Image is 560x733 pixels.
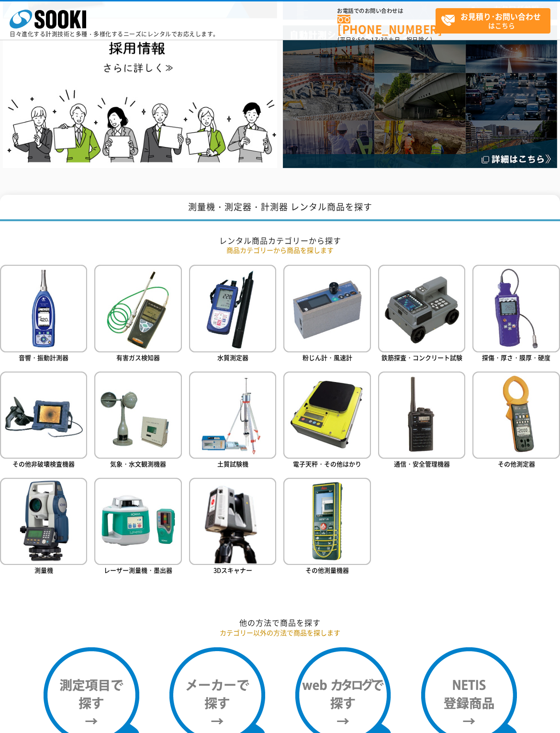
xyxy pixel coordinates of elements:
span: その他測量機器 [305,565,349,575]
img: 水質測定器 [189,265,276,352]
img: 3Dスキャナー [189,478,276,565]
img: 通信・安全管理機器 [378,372,465,459]
span: その他測定器 [498,459,535,468]
span: 音響・振動計測器 [19,353,68,362]
span: 土質試験機 [217,459,248,468]
a: 有害ガス検知器 [94,265,181,364]
span: 有害ガス検知器 [116,353,160,362]
img: 電子天秤・その他はかり [283,372,370,459]
strong: お見積り･お問い合わせ [460,11,541,22]
span: 気象・水文観測機器 [110,459,166,468]
a: 水質測定器 [189,265,276,364]
a: 電子天秤・その他はかり [283,372,370,471]
span: 8:50 [352,35,365,44]
span: 粉じん計・風速計 [302,353,352,362]
span: 3Dスキャナー [213,565,252,575]
a: 粉じん計・風速計 [283,265,370,364]
a: 探傷・厚さ・膜厚・硬度 [472,265,560,364]
span: レーザー測量機・墨出器 [104,565,172,575]
img: 粉じん計・風速計 [283,265,370,352]
img: SOOKI recruit [3,25,277,168]
p: 日々進化する計測技術と多種・多様化するニーズにレンタルでお応えします。 [10,31,219,37]
img: 気象・水文観測機器 [94,372,181,459]
span: 電子天秤・その他はかり [293,459,361,468]
img: 鉄筋探査・コンクリート試験 [378,265,465,352]
span: 通信・安全管理機器 [394,459,450,468]
a: 気象・水文観測機器 [94,372,181,471]
img: その他測定器 [472,372,560,459]
span: 探傷・厚さ・膜厚・硬度 [482,353,550,362]
span: 鉄筋探査・コンクリート試験 [381,353,462,362]
a: その他測量機器 [283,478,370,577]
a: 土質試験機 [189,372,276,471]
a: 鉄筋探査・コンクリート試験 [378,265,465,364]
a: お見積り･お問い合わせはこちら [436,8,550,34]
span: 水質測定器 [217,353,248,362]
span: その他非破壊検査機器 [12,459,75,468]
span: 17:30 [371,35,388,44]
a: 3Dスキャナー [189,478,276,577]
img: その他測量機器 [283,478,370,565]
a: レーザー測量機・墨出器 [94,478,181,577]
img: 自動計測システム専用ページ [283,25,557,168]
img: 探傷・厚さ・膜厚・硬度 [472,265,560,352]
span: お電話でのお問い合わせは [337,8,436,14]
img: 土質試験機 [189,372,276,459]
img: レーザー測量機・墨出器 [94,478,181,565]
span: (平日 ～ 土日、祝日除く) [337,35,432,44]
img: 有害ガス検知器 [94,265,181,352]
a: その他測定器 [472,372,560,471]
a: 通信・安全管理機器 [378,372,465,471]
a: [PHONE_NUMBER] [337,15,436,34]
span: はこちら [441,9,550,33]
span: 測量機 [34,565,53,575]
